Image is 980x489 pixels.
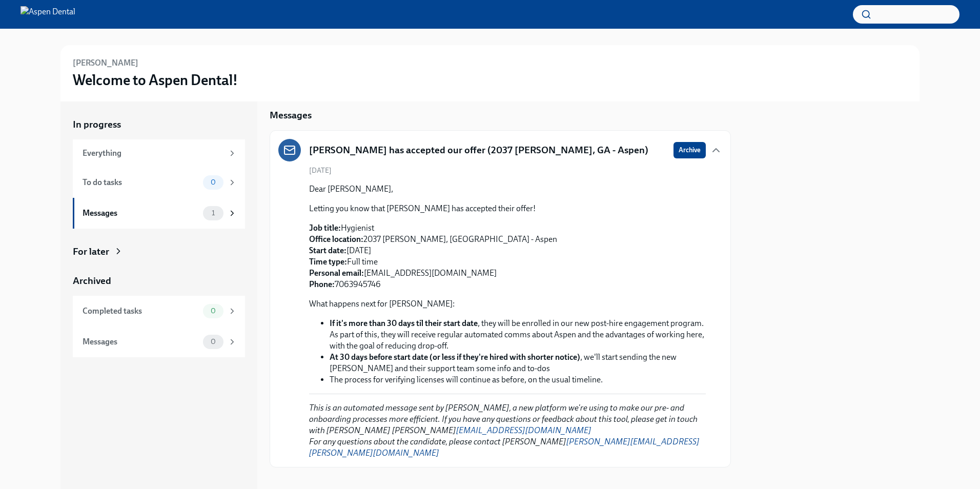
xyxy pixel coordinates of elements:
button: Archive [673,142,706,158]
span: Archive [679,145,701,155]
div: To do tasks [83,177,199,188]
div: Completed tasks [83,305,199,317]
a: To do tasks0 [73,167,245,198]
strong: Personal email: [309,268,364,278]
p: Hygienist 2037 [PERSON_NAME], [GEOGRAPHIC_DATA] - Aspen [DATE] Full time [EMAIL_ADDRESS][DOMAIN_N... [309,222,557,290]
a: Archived [73,274,245,288]
div: For later [73,245,109,258]
strong: Phone: [309,279,335,289]
a: In progress [73,118,245,131]
div: Messages [83,208,199,219]
strong: If it's more than 30 days til their start date [330,318,478,328]
span: 0 [205,338,222,345]
strong: At 30 days before start date (or less if they're hired with shorter notice) [330,352,580,362]
li: , we'll start sending the new [PERSON_NAME] and their support team some info and to-dos [330,352,706,374]
p: What happens next for [PERSON_NAME]: [309,298,706,310]
p: Letting you know that [PERSON_NAME] has accepted their offer! [309,203,557,214]
span: 0 [205,178,222,186]
li: The process for verifying licenses will continue as before, on the usual timeline. [330,374,706,385]
a: Everything [73,139,245,167]
h5: Messages [270,109,312,122]
li: , they will be enrolled in our new post-hire engagement program. As part of this, they will recei... [330,318,706,352]
strong: Time type: [309,257,347,267]
h6: [PERSON_NAME] [73,57,138,69]
a: Messages1 [73,198,245,229]
strong: Job title: [309,223,341,233]
p: Dear [PERSON_NAME], [309,184,557,195]
div: Everything [83,148,223,159]
a: [EMAIL_ADDRESS][DOMAIN_NAME] [456,425,591,435]
a: Completed tasks0 [73,296,245,327]
strong: Start date: [309,246,346,255]
a: Messages0 [73,327,245,357]
a: [PERSON_NAME][EMAIL_ADDRESS][PERSON_NAME][DOMAIN_NAME] [309,437,700,458]
em: For any questions about the candidate, please contact [PERSON_NAME] [309,437,700,458]
h5: [PERSON_NAME] has accepted our offer (2037 [PERSON_NAME], GA - Aspen) [309,144,648,157]
span: [DATE] [309,166,332,175]
img: Aspen Dental [21,6,75,23]
strong: Office location: [309,234,363,244]
h3: Welcome to Aspen Dental! [73,71,238,89]
span: 1 [206,209,221,217]
div: Messages [83,336,199,348]
em: This is an automated message sent by [PERSON_NAME], a new platform we're using to make our pre- a... [309,403,698,435]
a: For later [73,245,245,258]
span: 0 [205,307,222,315]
